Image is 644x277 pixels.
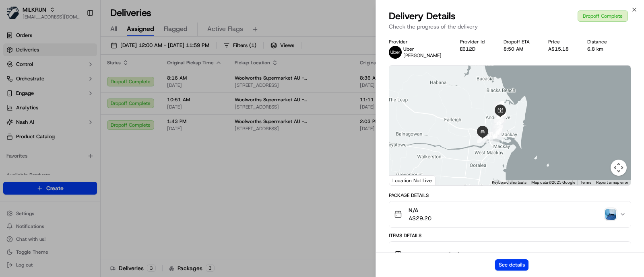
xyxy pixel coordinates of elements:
[409,214,431,222] span: A$29.20
[493,101,504,111] div: 4
[492,180,526,185] button: Keyboard shortcuts
[587,39,613,45] div: Distance
[389,201,631,227] button: N/AA$29.20photo_proof_of_delivery image
[587,46,613,52] div: 6.8 km
[389,175,436,185] div: Location Not Live
[460,46,475,52] button: E612D
[504,46,535,52] div: 8:50 AM
[409,250,460,259] span: Package Items ( 10 )
[409,206,431,214] span: N/A
[611,160,627,176] button: Map camera controls
[389,232,631,239] div: Items Details
[389,23,631,31] p: Check the progress of the delivery
[403,52,442,59] span: [PERSON_NAME]
[391,175,418,185] a: Open this area in Google Maps (opens a new window)
[580,180,591,185] a: Terms (opens in new tab)
[489,131,500,142] div: 15
[389,242,631,267] button: Package Items (10)
[548,46,574,52] div: A$15.18
[492,125,503,135] div: 13
[403,46,442,52] p: Uber
[605,209,616,220] img: photo_proof_of_delivery image
[596,180,628,185] a: Report a map error
[389,39,447,45] div: Provider
[495,259,528,271] button: See details
[504,39,535,45] div: Dropoff ETA
[494,112,504,123] div: 11
[492,128,502,138] div: 14
[389,46,402,59] img: uber-new-logo.jpeg
[460,39,490,45] div: Provider Id
[548,39,574,45] div: Price
[389,10,456,23] span: Delivery Details
[493,119,504,129] div: 12
[391,175,418,185] img: Google
[531,180,575,185] span: Map data ©2025 Google
[389,192,631,199] div: Package Details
